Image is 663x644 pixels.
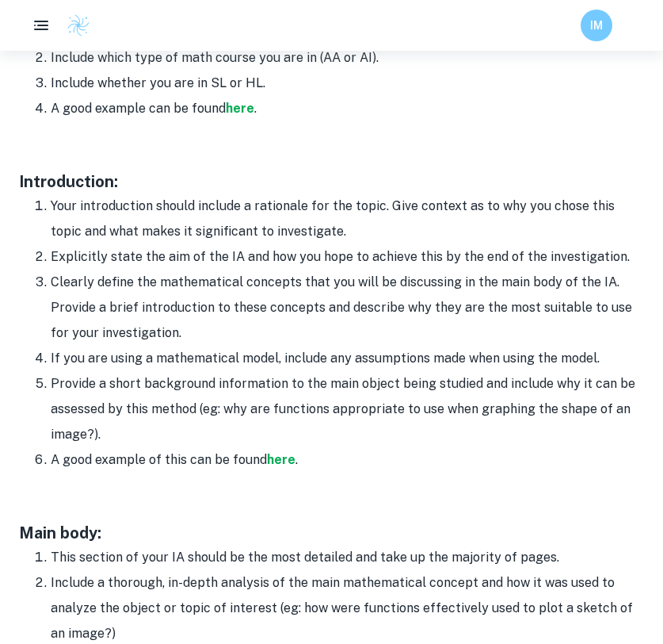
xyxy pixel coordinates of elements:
img: Clastify logo [67,13,90,37]
li: A good example can be found . [51,96,644,121]
h3: Main body: [19,521,644,545]
h6: IM [588,17,606,34]
li: Your introduction should include a rationale for the topic. Give context as to why you chose this... [51,194,644,244]
a: Clastify logo [57,13,90,37]
li: If you are using a mathematical model, include any assumptions made when using the model. [51,346,644,371]
a: here [267,452,295,467]
li: Explicitly state the aim of the IA and how you hope to achieve this by the end of the investigation. [51,244,644,270]
li: Provide a short background information to the main object being studied and include why it can be... [51,371,644,447]
h3: Introduction: [19,170,644,194]
a: here [226,101,254,116]
li: Clearly define the mathematical concepts that you will be discussing in the main body of the IA. ... [51,270,644,346]
li: Include which type of math course you are in (AA or AI). [51,45,644,71]
li: A good example of this can be found . [51,447,644,473]
button: IM [581,10,612,41]
li: This section of your IA should be the most detailed and take up the majority of pages. [51,545,644,570]
li: Include whether you are in SL or HL. [51,71,644,96]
